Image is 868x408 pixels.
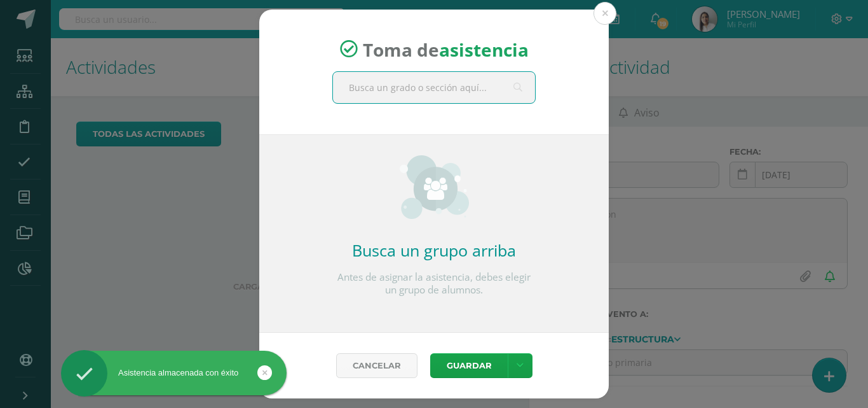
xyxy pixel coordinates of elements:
[439,37,529,61] strong: asistencia
[400,155,469,219] img: groups_small.png
[332,271,536,297] p: Antes de asignar la asistencia, debes elegir un grupo de alumnos.
[363,37,529,61] span: Toma de
[593,2,616,25] button: Close (Esc)
[61,367,287,379] div: Asistencia almacenada con éxito
[430,353,508,378] button: Guardar
[336,353,417,378] a: Cancelar
[332,239,536,261] h2: Busca un grupo arriba
[333,72,535,103] input: Busca un grado o sección aquí...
